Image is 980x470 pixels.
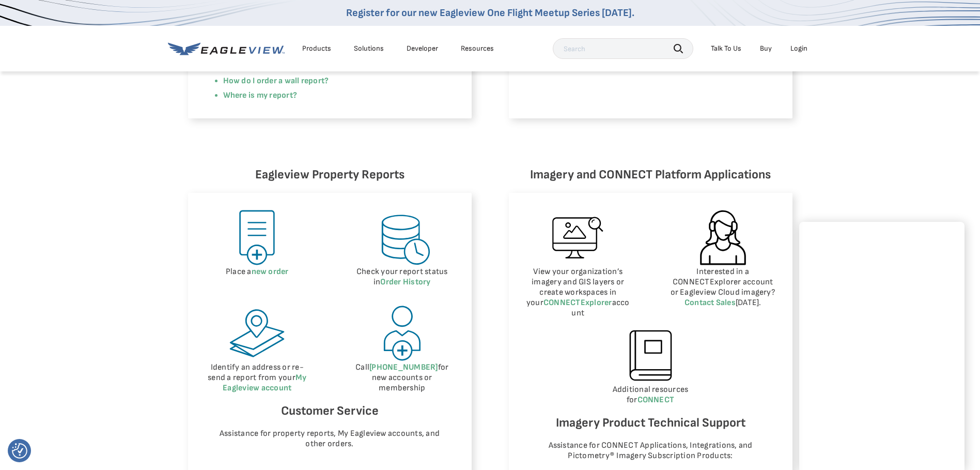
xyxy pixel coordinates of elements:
a: Contact Sales [685,298,736,308]
a: CONNECT [637,395,675,405]
p: Assistance for property reports, My Eagleview accounts, and other orders. [213,429,446,449]
a: Register for our new Eagleview One Flight Meetup Series [DATE]. [346,7,634,19]
div: Products [302,44,331,53]
p: Call for new accounts or membership [348,362,456,393]
input: Search [553,38,693,59]
a: My Eagleview account [223,373,306,393]
a: How do I order a wall report? [223,76,329,86]
div: Login [790,44,807,53]
p: View your organization’s imagery and GIS layers or create workspaces in your account [524,267,632,319]
a: Buy [760,44,772,53]
p: Check your report status in [348,267,456,287]
img: Revisit consent button [12,443,27,459]
div: Resources [461,44,494,53]
p: Additional resources for [524,385,777,405]
a: [PHONE_NUMBER] [369,362,438,372]
a: Where is my report? [223,90,298,100]
p: Interested in a CONNECTExplorer account or Eagleview Cloud imagery? [DATE]. [669,267,777,308]
a: Order History [380,277,430,287]
h6: Eagleview Property Reports [188,165,472,185]
button: Consent Preferences [12,443,27,459]
a: CONNECTExplorer [543,298,612,308]
p: Assistance for CONNECT Applications, Integrations, and Pictometry® Imagery Subscription Products: [534,441,767,461]
h6: Imagery Product Technical Support [524,413,777,433]
h6: Imagery and CONNECT Platform Applications [509,165,792,185]
iframe: Chat Window [799,222,965,470]
div: Solutions [354,44,384,53]
div: Talk To Us [711,44,741,53]
p: Place a [204,267,312,277]
h6: Customer Service [204,401,456,421]
a: Developer [407,44,438,53]
p: Identify an address or re-send a report from your [204,362,312,393]
a: new order [252,267,289,277]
